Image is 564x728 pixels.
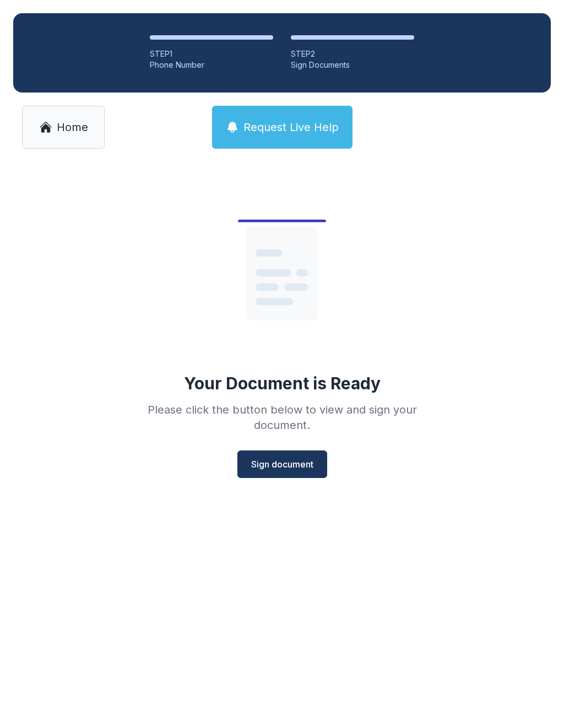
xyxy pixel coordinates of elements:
[184,373,381,393] div: Your Document is Ready
[57,119,88,135] span: Home
[291,59,414,70] div: Sign Documents
[291,48,414,59] div: STEP 2
[243,119,339,135] span: Request Live Help
[123,402,441,433] div: Please click the button below to view and sign your document.
[251,458,313,471] span: Sign document
[150,59,273,70] div: Phone Number
[150,48,273,59] div: STEP 1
